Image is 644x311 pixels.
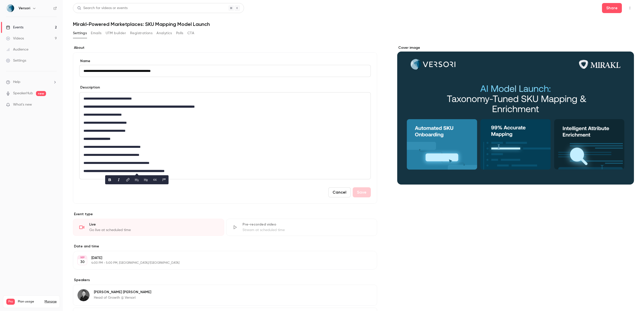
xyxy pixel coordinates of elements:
[36,91,46,96] span: new
[156,29,172,37] button: Analytics
[79,92,371,179] section: description
[79,93,371,179] div: editor
[6,47,28,52] div: Audience
[397,45,634,185] section: Cover image
[73,244,377,249] label: Date and time
[160,176,168,184] button: blockquote
[73,29,87,37] button: Settings
[6,36,24,41] div: Videos
[397,45,634,50] label: Cover image
[79,59,371,64] label: Name
[243,222,371,227] div: Pre-recorded video
[18,300,42,304] span: Plan usage
[73,278,377,283] label: Speakers
[73,219,224,236] div: LiveGo live at scheduled time
[6,25,23,30] div: Events
[602,3,622,13] button: Share
[89,228,218,233] div: Go live at scheduled time
[51,103,57,107] iframe: Noticeable Trigger
[13,91,33,96] a: SpeakerHub
[176,29,183,37] button: Polls
[91,255,350,260] p: [DATE]
[124,176,132,184] button: link
[45,300,57,304] a: Manage
[73,212,377,217] p: Event type
[91,261,350,265] p: 4:00 PM - 5:00 PM, [GEOGRAPHIC_DATA]/[GEOGRAPHIC_DATA]
[13,79,20,85] span: Help
[73,45,377,50] label: About
[243,228,371,233] div: Stream at scheduled time
[73,21,634,27] h1: Mirakl-Powered Marketplaces: SKU Mapping Model Launch
[6,299,15,305] span: Pro
[187,29,194,37] button: CTA
[6,58,26,63] div: Settings
[13,102,32,107] span: What's new
[91,29,101,37] button: Emails
[94,295,151,300] p: Head of Growth @ Versori
[79,85,100,90] label: Description
[6,4,14,12] img: Versori
[106,29,126,37] button: UTM builder
[115,176,123,184] button: italic
[73,285,377,306] div: George Goodfellow[PERSON_NAME] [PERSON_NAME]Head of Growth @ Versori
[6,79,57,85] li: help-dropdown-opener
[19,6,30,11] h6: Versori
[226,219,377,236] div: Pre-recorded videoStream at scheduled time
[77,289,90,301] img: George Goodfellow
[80,259,85,264] p: 30
[77,6,128,11] div: Search for videos or events
[328,187,351,197] button: Cancel
[78,256,87,259] div: SEP
[89,222,218,227] div: Live
[94,290,151,295] p: [PERSON_NAME] [PERSON_NAME]
[130,29,152,37] button: Registrations
[106,176,114,184] button: bold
